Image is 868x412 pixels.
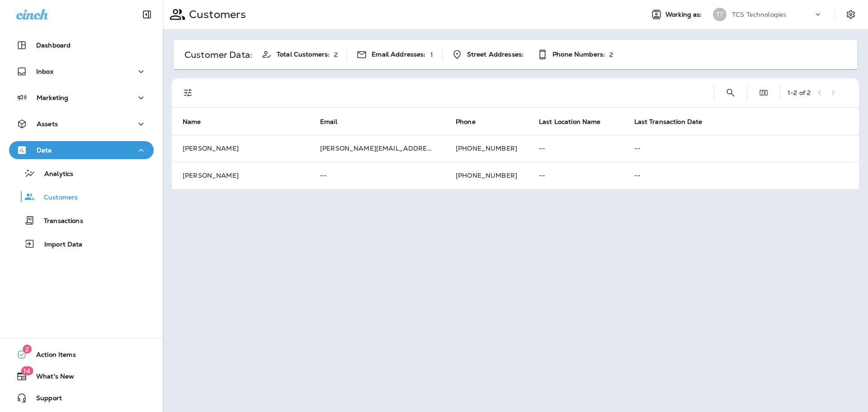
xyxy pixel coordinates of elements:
span: Email Addresses: [372,51,425,58]
button: Marketing [9,89,154,107]
button: Dashboard [9,36,154,54]
td: [PERSON_NAME][EMAIL_ADDRESS][DOMAIN_NAME] [309,135,445,162]
button: Inbox [9,62,154,81]
button: Edit Fields [755,84,773,102]
span: Total Customers: [277,51,330,58]
span: Name [183,118,201,126]
td: [PHONE_NUMBER] [445,135,528,162]
button: 2Action Items [9,346,154,364]
span: Street Addresses: [467,51,524,58]
span: Action Items [27,351,76,362]
p: -- [634,172,849,179]
button: Assets [9,115,154,133]
td: [PHONE_NUMBER] [445,162,528,189]
span: Last Location Name [539,118,613,126]
button: Collapse Sidebar [134,5,160,24]
span: Email [320,118,349,126]
button: Data [9,141,154,159]
p: Data [37,147,52,154]
p: -- [539,145,613,152]
span: Last Transaction Date [634,118,714,126]
p: -- [320,172,434,179]
p: Dashboard [36,42,71,49]
td: [PERSON_NAME] [172,162,309,189]
span: What's New [27,373,74,384]
p: Customers [185,8,246,21]
p: Customers [35,194,78,202]
p: Marketing [37,94,68,101]
span: Phone Numbers: [552,51,605,58]
button: Search Customers [722,84,740,102]
button: Import Data [9,234,154,253]
span: Name [183,118,213,126]
span: Phone [456,118,487,126]
span: Last Transaction Date [634,118,703,126]
button: Settings [843,6,859,23]
span: 14 [21,366,33,375]
span: Working as: [665,11,704,19]
button: Transactions [9,211,154,230]
p: -- [634,145,849,152]
p: -- [539,172,613,179]
span: Email [320,118,337,126]
p: 2 [334,51,338,58]
p: Customer Data: [184,51,252,58]
p: 1 [430,51,433,58]
p: Inbox [36,68,53,75]
button: Analytics [9,164,154,183]
button: Customers [9,187,154,206]
td: [PERSON_NAME] [172,135,309,162]
span: Last Location Name [539,118,601,126]
button: 14What's New [9,367,154,385]
button: Support [9,389,154,407]
p: Analytics [35,170,73,179]
p: Assets [37,120,58,128]
span: Support [27,394,62,405]
p: 2 [609,51,613,58]
span: Phone [456,118,476,126]
p: Transactions [35,217,83,226]
button: Filters [179,84,197,102]
div: TT [713,8,726,21]
p: Import Data [35,241,83,249]
div: 1 - 2 of 2 [788,89,811,96]
span: 2 [23,345,32,354]
p: TCS Technologies [732,11,786,18]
